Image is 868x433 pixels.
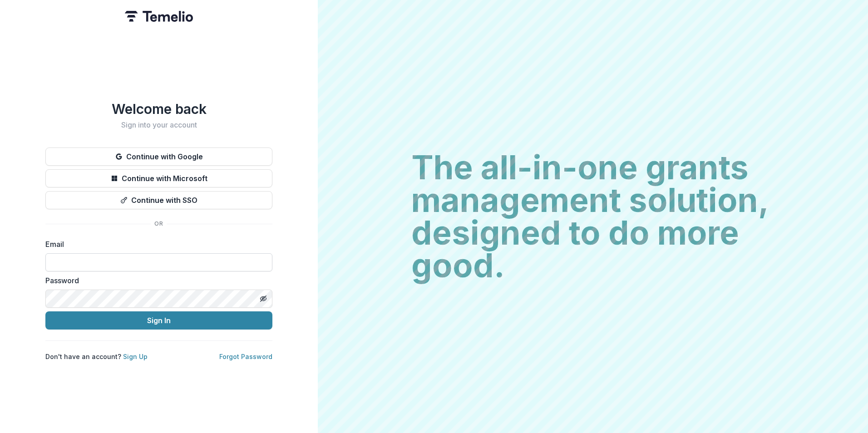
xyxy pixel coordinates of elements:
button: Sign In [45,311,272,330]
a: Forgot Password [219,353,272,360]
label: Password [45,275,267,286]
button: Continue with Google [45,148,272,166]
h2: Sign into your account [45,121,272,129]
button: Continue with Microsoft [45,169,272,187]
button: Continue with SSO [45,191,272,209]
p: Don't have an account? [45,352,148,361]
button: Toggle password visibility [256,291,271,306]
a: Sign Up [123,353,148,360]
img: Temelio [125,11,193,22]
label: Email [45,239,267,250]
h1: Welcome back [45,101,272,117]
